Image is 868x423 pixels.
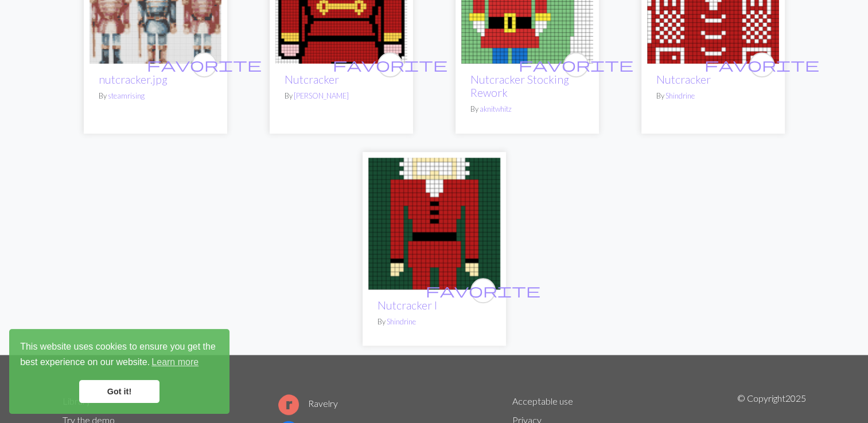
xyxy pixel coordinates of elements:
p: By [99,91,212,101]
span: favorite [426,281,540,299]
p: By [285,91,398,101]
span: favorite [704,56,819,73]
p: By [470,104,584,115]
span: This website uses cookies to ensure you get the best experience on our website. [20,340,219,371]
span: favorite [333,56,447,73]
a: Nutcracker I [368,217,500,228]
a: nutcracker.jpg [99,73,168,86]
a: steamrising [108,91,145,100]
p: By [377,316,491,327]
img: Nutcracker I [368,158,500,289]
span: favorite [147,56,262,73]
a: Nutcracker Stocking Rework [470,73,569,99]
span: favorite [519,56,633,73]
a: aknitwhitz [480,104,512,113]
a: Acceptable use [512,395,573,406]
button: favourite [470,278,496,303]
a: Nutcracker I [377,299,437,312]
p: By [656,91,770,101]
a: [PERSON_NAME] [294,91,349,100]
a: learn more about cookies [150,354,200,371]
button: favourite [749,52,774,77]
button: favourite [563,52,589,77]
div: cookieconsent [9,329,229,414]
a: Nutcracker [285,73,339,86]
button: favourite [377,52,403,77]
img: Ravelry logo [278,394,299,415]
button: favourite [192,52,217,77]
a: dismiss cookie message [79,380,159,403]
i: favourite [333,53,447,76]
i: favourite [426,279,540,302]
a: Nutcracker [656,73,711,86]
a: Shindrine [665,91,695,100]
i: favourite [704,53,819,76]
i: favourite [147,53,262,76]
a: Shindrine [387,317,416,326]
i: favourite [519,53,633,76]
a: Ravelry [278,398,338,409]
